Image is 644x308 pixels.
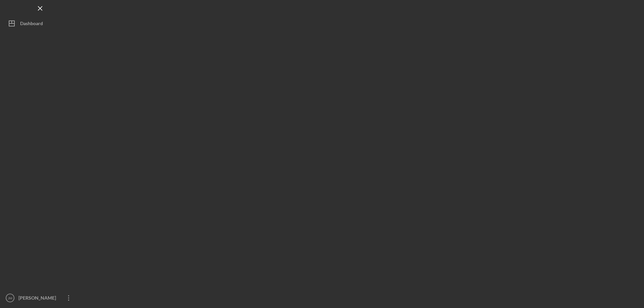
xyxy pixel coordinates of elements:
[17,291,60,306] div: [PERSON_NAME]
[3,291,77,305] button: JM[PERSON_NAME]
[3,17,77,30] button: Dashboard
[8,296,12,300] text: JM
[20,17,43,32] div: Dashboard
